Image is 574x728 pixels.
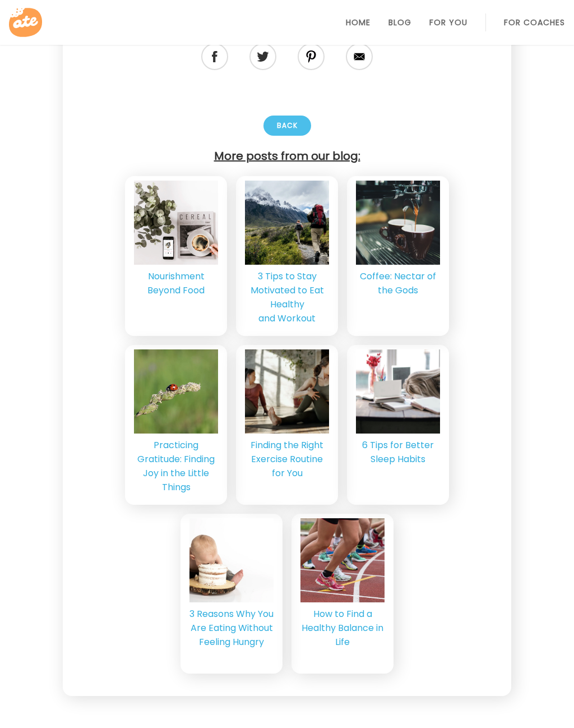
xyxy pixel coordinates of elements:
div: Practicing Gratitude: Finding Joy in the Little Things [134,438,218,494]
img: Better sleep habits. Image: Pexels - Andrea Piacquadio [321,349,475,434]
img: Medium [353,43,365,71]
a: Image: Pexels - Chevanon PhotographyCoffee: Nectar of the Gods [347,176,449,336]
div: Finding the Right Exercise Routine for You [245,438,329,480]
img: Ladybug on a plant. Image: Pexels - Paula [105,349,247,434]
img: Exercise movement for you. Image: Pexels - Cliff Booth [206,349,368,434]
img: Two individuals climbing a mountain. Unsplash - Toomas Tartes [221,181,353,265]
a: Blog [388,18,411,27]
div: 3 Reasons Why You Are Eating Without Feeling Hungry [189,607,274,649]
a: Ladybug on a plant. Image: Pexels - PaulaPracticing Gratitude: Finding Joy in the Little Things [125,345,227,505]
a: Person drinking coffee and listening to music. Unsplash - Sincerely MediaNourishment Beyond Food [125,176,227,336]
h4: More posts from our blog: [81,149,493,167]
a: For Coaches [504,18,565,27]
img: Facebook [212,42,217,71]
a: Exercise movement for you. Image: Pexels - Cliff BoothFinding the Right Exercise Routine for You [236,345,338,505]
img: Runners waiting for the starting gun. Image: Pexels - Snapwire [270,518,415,602]
div: 3 Tips to Stay Motivated to Eat Healthy and Workout [245,269,329,325]
a: Home [346,18,371,27]
img: Child eating cake and digging head into it [149,518,314,602]
div: Back [263,116,311,136]
a: For You [429,18,467,27]
div: 6 Tips for Better Sleep Habits [356,438,440,466]
img: Twitter [257,43,269,71]
img: Instagram [305,42,317,72]
div: How to Find a Healthy Balance in Life [300,607,385,649]
img: Image: Pexels - Chevanon Photography [330,181,467,265]
div: Coffee: Nectar of the Gods [356,269,440,297]
a: Child eating cake and digging head into it 3 Reasons Why You Are Eating Without Feeling Hungry [180,514,283,674]
a: Runners waiting for the starting gun. Image: Pexels - SnapwireHow to Find a Healthy Balance in Life [291,514,394,674]
a: Two individuals climbing a mountain. Unsplash - Toomas Tartes3 Tips to Stay Motivated to Eat Heal... [236,176,338,336]
div: Nourishment Beyond Food [134,269,218,297]
a: Better sleep habits. Image: Pexels - Andrea Piacquadio6 Tips for Better Sleep Habits [347,345,449,505]
img: Person drinking coffee and listening to music. Unsplash - Sincerely Media [107,181,245,265]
